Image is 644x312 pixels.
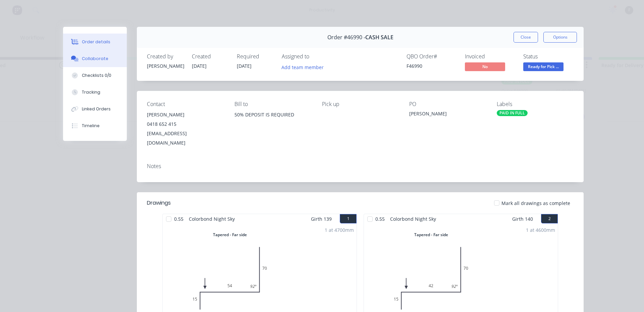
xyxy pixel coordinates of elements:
button: 2 [541,214,558,223]
div: Status [523,53,574,60]
div: Order details [82,39,110,45]
div: [EMAIL_ADDRESS][DOMAIN_NAME] [147,129,224,148]
div: Drawings [147,199,171,207]
div: Required [237,53,274,60]
button: Ready for Pick ... [523,62,563,72]
div: Tracking [82,89,100,95]
button: Tracking [63,84,127,101]
button: Checklists 0/0 [63,67,127,84]
div: 0418 652 415 [147,119,224,129]
div: Assigned to [282,53,349,60]
div: Labels [497,101,574,107]
div: 1 at 4600mm [526,226,555,233]
div: Contact [147,101,224,107]
button: Options [543,32,577,43]
div: PO [409,101,486,107]
div: Timeline [82,123,100,129]
button: Timeline [63,117,127,134]
div: F46990 [407,62,457,69]
div: QBO Order # [407,53,457,60]
span: Ready for Pick ... [523,62,563,71]
div: Created [192,53,229,60]
span: Colorbond Night Sky [186,214,237,224]
div: Pick up [322,101,399,107]
div: Collaborate [82,56,108,62]
button: Close [514,32,538,43]
div: Checklists 0/0 [82,72,111,79]
div: [PERSON_NAME] [409,110,486,119]
div: Notes [147,163,574,169]
div: PAID IN FULL [497,110,528,116]
button: 1 [340,214,357,223]
div: 50% DEPOSIT IS REQUIRED [234,110,311,132]
div: [PERSON_NAME] [147,110,224,119]
button: Add team member [278,62,327,71]
span: No [465,62,505,71]
button: Linked Orders [63,101,127,117]
div: Linked Orders [82,106,111,112]
div: [PERSON_NAME] [147,62,184,69]
div: 50% DEPOSIT IS REQUIRED [234,110,311,119]
span: Mark all drawings as complete [501,200,570,207]
span: 0.55 [171,214,186,224]
span: 0.55 [373,214,387,224]
button: Order details [63,34,127,50]
div: Created by [147,53,184,60]
span: Colorbond Night Sky [387,214,439,224]
button: Collaborate [63,50,127,67]
div: 1 at 4700mm [325,226,354,233]
span: CASH SALE [365,34,393,41]
div: [PERSON_NAME]0418 652 415[EMAIL_ADDRESS][DOMAIN_NAME] [147,110,224,148]
span: [DATE] [237,63,252,69]
div: Invoiced [465,53,515,60]
span: Girth 140 [512,214,533,224]
button: Add team member [282,62,327,71]
span: Order #46990 - [327,34,365,41]
div: Bill to [234,101,311,107]
span: [DATE] [192,63,207,69]
span: Girth 139 [311,214,332,224]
